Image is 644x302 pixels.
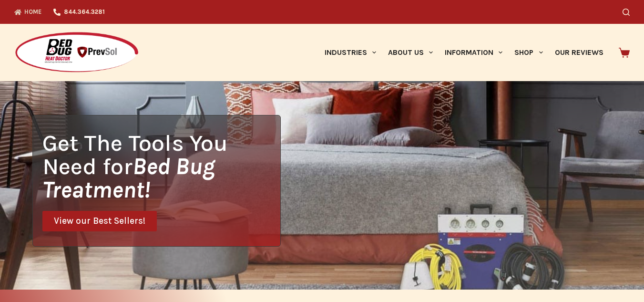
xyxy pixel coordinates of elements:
[42,211,157,231] a: View our Best Sellers!
[54,217,145,226] span: View our Best Sellers!
[42,153,215,203] i: Bed Bug Treatment!
[318,24,382,81] a: Industries
[549,24,609,81] a: Our Reviews
[14,31,139,74] img: Prevsol/Bed Bug Heat Doctor
[42,131,281,201] h1: Get The Tools You Need for
[382,24,439,81] a: About Us
[509,24,549,81] a: Shop
[439,24,509,81] a: Information
[318,24,609,81] nav: Primary
[623,9,630,16] button: Search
